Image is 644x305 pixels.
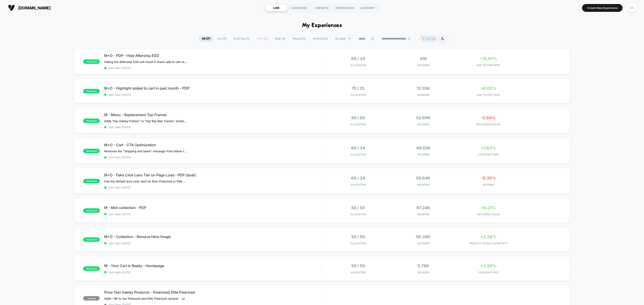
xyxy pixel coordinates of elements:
[392,123,455,126] span: Sessions
[350,123,366,126] span: Allocation
[104,180,187,183] span: Has the default lens color land on Non-Polarized or Elite Polarized to see if that performs bette...
[626,3,637,13] button: KS
[83,208,100,213] span: published
[422,37,425,40] p: EF
[104,119,187,123] span: Adds "top Oakley frames" or "top Ray-Ban frames" section to replacement lenses for Oakley and Ray...
[417,86,430,91] span: 12.55k
[104,290,322,295] span: Price Test Oakley Products - Polarized/ Elite Polarized
[351,176,365,180] span: 66 / 34
[457,93,520,96] span: ADD TO CART RATE
[104,93,322,96] span: start date: [DATE]
[350,183,366,186] span: Allocation
[481,263,496,268] span: +2.29%
[457,271,520,274] span: CHECKOUT RATE
[104,53,322,58] span: M+D - PDP - Hide Aftership EDD
[104,213,322,216] span: start date: [DATE]
[104,156,322,159] span: start date: [DATE]
[457,153,520,156] span: CHECKOUT RATE
[481,205,496,210] span: +0.21%
[288,4,311,11] div: AUDIENCES
[104,125,322,129] span: start date: [DATE]
[420,56,427,61] span: 418
[392,93,455,96] span: Sessions
[350,153,366,156] span: Allocation
[333,4,356,11] div: INSPIRATIONS
[18,6,51,10] span: [DOMAIN_NAME]
[627,4,636,12] div: KS
[416,176,430,180] span: 50.64k
[457,242,520,245] span: PRODUCT DETAILS VIEWS RATE
[392,64,455,67] span: Sessions
[350,242,366,245] span: Allocation
[104,234,322,239] span: M+D - Collection - Remove Hero Image
[351,146,365,150] span: 66 / 34
[335,37,346,40] span: By Label
[83,296,100,301] span: paused
[104,263,322,268] span: M - Your Cart is Ready - Homepage
[350,271,366,274] span: Allocation
[350,64,366,67] span: Allocation
[415,36,422,42] div: + 2
[457,123,520,126] span: PER SESSION VALUE
[351,115,365,120] span: 50 / 50
[457,183,520,186] span: REVENUE
[83,149,100,153] span: published
[302,22,342,29] h1: My Experiences
[350,213,366,216] span: Allocation
[431,37,435,40] p: MD
[104,60,187,64] span: Hiding the Aftership EDD will result in lower add to cart rate and conversion rate
[83,266,100,271] span: published
[104,297,178,300] span: Adds +$5 to the Polarized and Elite Polarized variants
[104,143,322,147] span: M+D - Cart - CTA Optimization
[104,271,322,274] span: start date: [DATE]
[457,213,520,216] span: AVG ORDER VALUE
[416,234,430,239] span: 56.39k
[481,146,496,150] span: +1.63%
[481,176,496,180] span: -0.39%
[582,4,623,12] button: Create New Experience
[351,234,365,239] span: 50 / 50
[8,4,15,11] img: Visually logo
[83,179,100,183] span: published
[83,59,100,64] span: published
[104,242,322,245] span: start date: [DATE]
[289,36,309,42] span: Paused ( 2 )
[480,56,497,61] span: +15.97%
[416,115,430,120] span: 52.69k
[481,115,496,120] span: -2.64%
[271,36,289,42] span: Draft ( 6 )
[417,263,429,268] span: 5.78k
[480,234,496,239] span: +3.38%
[351,205,365,210] span: 50 / 50
[83,119,100,123] span: published
[392,242,455,245] span: Sessions
[309,36,331,42] span: Archived ( 2 )
[457,64,520,67] span: ADD TO CART RATE
[104,149,187,153] span: Removes the "shipping and taxes" message from below the CTA and replaces it with message about re...
[352,86,364,91] span: 75 / 25
[351,263,365,268] span: 50 / 50
[416,205,430,210] span: 97.24k
[356,4,379,11] div: ACADEMY
[392,153,455,156] span: Sessions
[408,37,411,40] img: end
[392,271,455,274] span: Sessions
[7,4,52,11] button: [DOMAIN_NAME]
[83,89,100,93] span: published
[104,86,322,90] span: M+D - Highlight added to cart in past month - PDP
[311,4,333,11] div: REPORTS
[265,4,288,11] div: LIVE
[392,213,455,216] span: Sessions
[104,66,322,70] span: start date: [DATE]
[392,183,455,186] span: Sessions
[350,93,366,96] span: Allocation
[426,37,430,40] p: AM
[481,86,496,91] span: +6.03%
[214,36,230,42] span: Live ( 9 )
[104,186,322,189] span: start date: [DATE]
[104,205,322,210] span: M - Mini collection - PDP
[83,237,100,242] span: published
[199,36,213,42] span: All ( 17 )
[416,146,430,150] span: 49.02k
[104,113,322,117] span: M - Menu - Replacement Top Frames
